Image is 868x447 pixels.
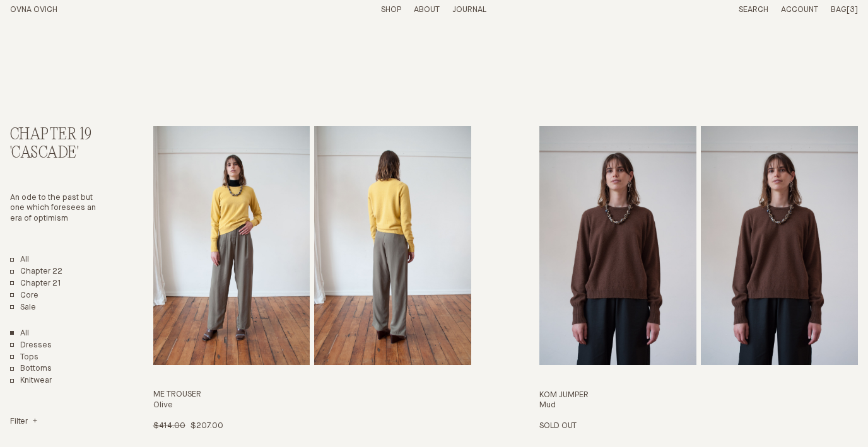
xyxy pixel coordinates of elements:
[10,194,96,223] span: An ode to the past but one which foresees an era of optimism
[539,390,858,401] h3: Kom Jumper
[781,6,818,14] a: Account
[10,303,36,313] a: Sale
[153,126,310,365] img: Me Trouser
[539,400,858,411] h4: Mud
[10,6,57,14] a: Home
[739,6,768,14] a: Search
[847,6,858,14] span: [3]
[191,422,223,430] span: $207.00
[10,255,29,265] a: All
[452,6,486,14] a: Journal
[10,126,107,144] h2: Chapter 19
[153,422,185,430] span: $414.00
[10,352,38,363] a: Tops
[10,144,107,163] h3: 'Cascade'
[10,376,52,386] a: Knitwear
[539,126,696,365] img: Kom Jumper
[153,390,472,400] h3: Me Trouser
[414,5,440,16] summary: About
[10,267,62,277] a: Chapter 22
[10,279,61,289] a: Chapter 21
[539,126,858,432] a: Kom Jumper
[539,421,577,432] p: Sold Out
[10,340,52,351] a: Dresses
[381,6,401,14] a: Shop
[153,400,472,411] h4: Olive
[10,291,38,301] a: Core
[10,328,29,339] a: Show All
[153,126,472,432] a: Me Trouser
[831,6,847,14] span: Bag
[10,417,37,427] summary: Filter
[10,364,52,374] a: Bottoms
